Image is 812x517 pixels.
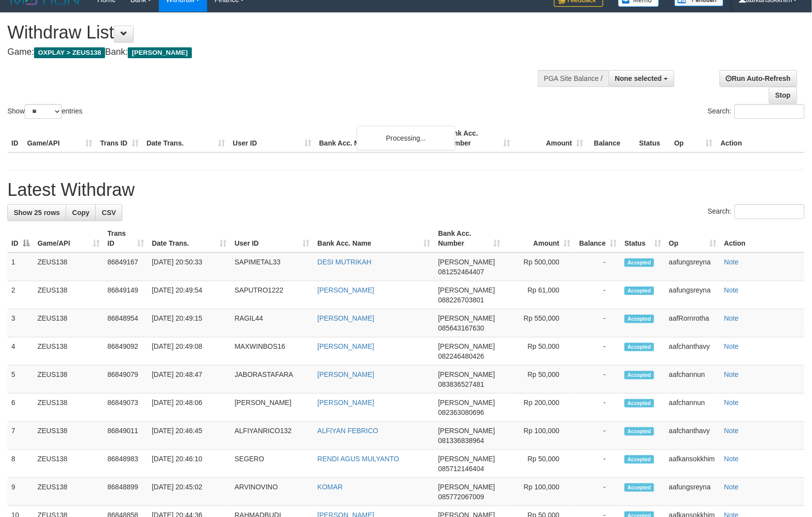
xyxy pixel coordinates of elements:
[148,394,231,422] td: [DATE] 20:48:06
[504,422,574,450] td: Rp 100,000
[14,209,60,217] span: Show 25 rows
[7,104,82,119] label: Show entries
[574,394,621,422] td: -
[665,450,720,478] td: aafkansokkhim
[441,124,514,152] th: Bank Acc. Number
[625,371,654,379] span: Accepted
[574,281,621,309] td: -
[148,253,231,281] td: [DATE] 20:50:33
[315,124,441,152] th: Bank Acc. Name
[504,309,574,337] td: Rp 550,000
[34,366,104,394] td: ZEUS138
[231,394,314,422] td: [PERSON_NAME]
[104,394,148,422] td: 86849073
[148,450,231,478] td: [DATE] 20:46:10
[438,268,484,276] span: Copy 081252464407 to clipboard
[665,224,720,253] th: Op: activate to sort column ascending
[438,483,495,491] span: [PERSON_NAME]
[574,478,621,506] td: -
[318,427,378,435] a: ALFIYAN FEBRICO
[504,337,574,366] td: Rp 50,000
[7,204,66,221] a: Show 25 rows
[438,437,484,444] span: Copy 081336838964 to clipboard
[438,493,484,501] span: Copy 085772067009 to clipboard
[665,422,720,450] td: aafchanthavy
[735,104,805,119] input: Search:
[148,478,231,506] td: [DATE] 20:45:02
[574,337,621,366] td: -
[34,224,104,253] th: Game/API: activate to sort column ascending
[724,342,739,350] a: Note
[7,124,23,152] th: ID
[625,427,654,436] span: Accepted
[104,224,148,253] th: Trans ID: activate to sort column ascending
[104,253,148,281] td: 86849167
[708,104,805,119] label: Search:
[635,124,670,152] th: Status
[621,224,665,253] th: Status: activate to sort column ascending
[438,465,484,473] span: Copy 085712146404 to clipboard
[609,70,674,87] button: None selected
[148,309,231,337] td: [DATE] 20:49:15
[7,23,531,42] h1: Withdraw List
[7,337,34,366] td: 4
[66,204,96,221] a: Copy
[231,366,314,394] td: JABORASTAFARA
[34,337,104,366] td: ZEUS138
[724,483,739,491] a: Note
[318,399,374,406] a: [PERSON_NAME]
[720,70,797,87] a: Run Auto-Refresh
[504,224,574,253] th: Amount: activate to sort column ascending
[665,478,720,506] td: aafungsreyna
[104,450,148,478] td: 86848983
[538,70,609,87] div: PGA Site Balance /
[7,253,34,281] td: 1
[318,286,374,294] a: [PERSON_NAME]
[34,394,104,422] td: ZEUS138
[434,224,504,253] th: Bank Acc. Number: activate to sort column ascending
[314,224,435,253] th: Bank Acc. Name: activate to sort column ascending
[708,204,805,219] label: Search:
[104,422,148,450] td: 86849011
[231,450,314,478] td: SEGERO
[724,370,739,378] a: Note
[665,309,720,337] td: aafRornrotha
[724,455,739,463] a: Note
[318,314,374,322] a: [PERSON_NAME]
[724,427,739,435] a: Note
[625,343,654,351] span: Accepted
[7,309,34,337] td: 3
[34,309,104,337] td: ZEUS138
[670,124,717,152] th: Op
[717,124,805,152] th: Action
[7,450,34,478] td: 8
[7,366,34,394] td: 5
[25,104,62,119] select: Showentries
[724,399,739,406] a: Note
[34,47,105,58] span: OXPLAY > ZEUS138
[231,281,314,309] td: SAPUTRO1222
[7,478,34,506] td: 9
[574,422,621,450] td: -
[665,366,720,394] td: aafchannun
[34,253,104,281] td: ZEUS138
[148,422,231,450] td: [DATE] 20:46:45
[104,478,148,506] td: 86848899
[318,483,343,491] a: KOMAR
[438,258,495,266] span: [PERSON_NAME]
[438,408,484,416] span: Copy 082363080696 to clipboard
[625,455,654,464] span: Accepted
[229,124,315,152] th: User ID
[438,455,495,463] span: [PERSON_NAME]
[665,337,720,366] td: aafchanthavy
[504,281,574,309] td: Rp 61,000
[34,422,104,450] td: ZEUS138
[231,253,314,281] td: SAPIMETAL33
[438,427,495,435] span: [PERSON_NAME]
[574,366,621,394] td: -
[148,366,231,394] td: [DATE] 20:48:47
[231,337,314,366] td: MAXWINBOS16
[735,204,805,219] input: Search:
[724,258,739,266] a: Note
[720,224,805,253] th: Action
